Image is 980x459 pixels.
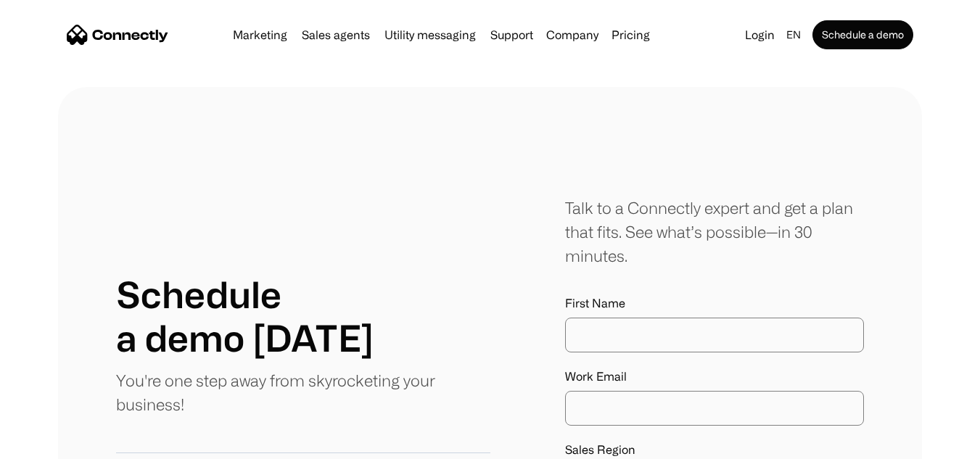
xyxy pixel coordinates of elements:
[812,20,913,49] a: Schedule a demo
[116,273,374,360] h1: Schedule a demo [DATE]
[227,29,293,41] a: Marketing
[379,29,482,41] a: Utility messaging
[786,25,801,45] div: en
[67,24,168,46] a: home
[781,25,810,45] div: en
[485,29,539,41] a: Support
[565,443,864,457] label: Sales Region
[565,370,864,384] label: Work Email
[565,297,864,310] label: First Name
[116,368,490,416] p: You're one step away from skyrocketing your business!
[15,432,87,454] aside: Language selected: English
[565,196,864,268] div: Talk to a Connectly expert and get a plan that fits. See what’s possible—in 30 minutes.
[546,25,598,45] div: Company
[296,29,376,41] a: Sales agents
[542,25,603,45] div: Company
[29,434,87,454] ul: Language list
[739,25,781,45] a: Login
[606,29,656,41] a: Pricing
